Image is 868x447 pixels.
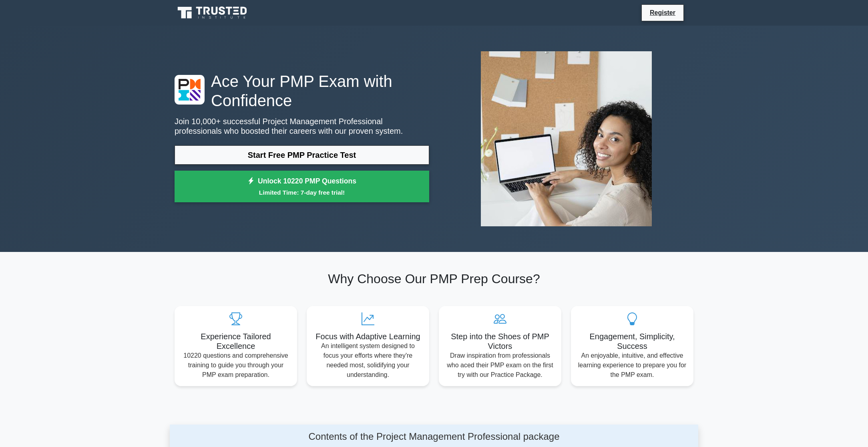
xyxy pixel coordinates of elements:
a: Register [645,8,680,18]
p: 10220 questions and comprehensive training to guide you through your PMP exam preparation. [181,351,291,380]
p: An intelligent system designed to focus your efforts where they're needed most, solidifying your ... [313,341,423,380]
small: Limited Time: 7-day free trial! [185,188,419,197]
p: Join 10,000+ successful Project Management Professional professionals who boosted their careers w... [175,117,429,136]
h5: Engagement, Simplicity, Success [577,332,687,351]
h5: Focus with Adaptive Learning [313,332,423,341]
h5: Step into the Shoes of PMP Victors [445,332,555,351]
h4: Contents of the Project Management Professional package [245,431,623,443]
h1: Ace Your PMP Exam with Confidence [175,72,429,110]
p: Draw inspiration from professionals who aced their PMP exam on the first try with our Practice Pa... [445,351,555,380]
a: Start Free PMP Practice Test [175,145,429,165]
a: Unlock 10220 PMP QuestionsLimited Time: 7-day free trial! [175,171,429,203]
p: An enjoyable, intuitive, and effective learning experience to prepare you for the PMP exam. [577,351,687,380]
h5: Experience Tailored Excellence [181,332,291,351]
h2: Why Choose Our PMP Prep Course? [175,271,693,286]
